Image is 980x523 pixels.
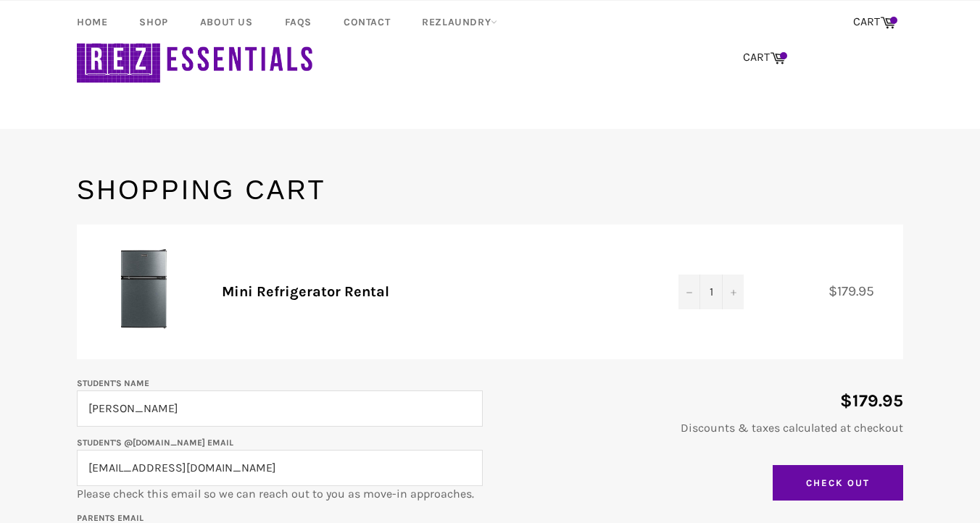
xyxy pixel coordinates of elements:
label: Parents email [77,513,144,523]
input: Check Out [773,465,903,501]
a: CART [846,7,903,38]
a: RezLaundry [407,1,512,43]
a: FAQs [270,1,326,43]
p: $179.95 [497,389,903,413]
a: Home [62,1,122,43]
p: Please check this email so we can reach out to you as move-in approaches. [77,434,483,502]
button: Increase quantity [722,275,744,309]
img: Mini Refrigerator Rental [99,246,186,333]
a: About Us [186,1,267,43]
label: Student's @[DOMAIN_NAME] email [77,438,233,448]
label: Student's Name [77,378,149,388]
a: Shop [125,1,182,43]
span: $179.95 [829,283,889,299]
button: Decrease quantity [678,275,700,309]
a: Contact [329,1,404,43]
img: RezEssentials [77,30,316,86]
p: Discounts & taxes calculated at checkout [497,420,903,436]
a: CART [736,43,793,73]
h1: Shopping Cart [77,172,903,209]
a: Mini Refrigerator Rental [222,283,389,300]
